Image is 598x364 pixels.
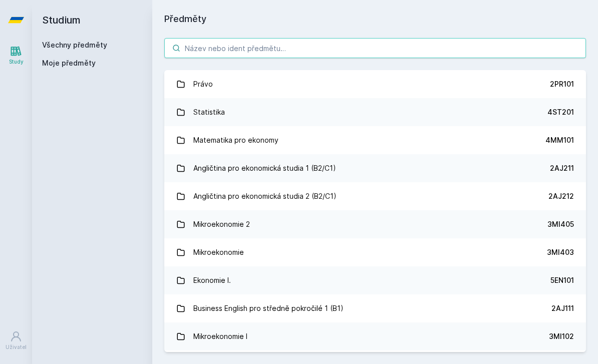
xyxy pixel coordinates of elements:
[193,298,344,318] div: Business English pro středně pokročilé 1 (B1)
[550,275,574,285] div: 5EN101
[549,331,574,341] div: 3MI102
[164,70,586,98] a: Právo 2PR101
[550,163,574,173] div: 2AJ211
[193,158,336,178] div: Angličtina pro ekonomická studia 1 (B2/C1)
[193,242,244,262] div: Mikroekonomie
[193,186,337,206] div: Angličtina pro ekonomická studia 2 (B2/C1)
[547,219,574,229] div: 3MI405
[548,191,574,201] div: 2AJ212
[193,214,250,234] div: Mikroekonomie 2
[164,210,586,238] a: Mikroekonomie 2 3MI405
[164,322,586,350] a: Mikroekonomie I 3MI102
[164,294,586,322] a: Business English pro středně pokročilé 1 (B1) 2AJ111
[550,79,574,89] div: 2PR101
[193,270,231,290] div: Ekonomie I.
[551,303,574,313] div: 2AJ111
[545,135,574,145] div: 4MM101
[193,130,278,150] div: Matematika pro ekonomy
[164,12,586,26] h1: Předměty
[2,325,30,356] a: Uživatel
[547,107,574,117] div: 4ST201
[547,247,574,257] div: 3MI403
[42,41,107,49] a: Všechny předměty
[164,266,586,294] a: Ekonomie I. 5EN101
[164,98,586,126] a: Statistika 4ST201
[193,102,225,122] div: Statistika
[164,154,586,182] a: Angličtina pro ekonomická studia 1 (B2/C1) 2AJ211
[193,74,213,94] div: Právo
[164,182,586,210] a: Angličtina pro ekonomická studia 2 (B2/C1) 2AJ212
[164,238,586,266] a: Mikroekonomie 3MI403
[2,40,30,71] a: Study
[42,58,96,68] span: Moje předměty
[164,126,586,154] a: Matematika pro ekonomy 4MM101
[6,343,27,351] div: Uživatel
[193,326,247,346] div: Mikroekonomie I
[164,38,586,58] input: Název nebo ident předmětu…
[9,58,24,66] div: Study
